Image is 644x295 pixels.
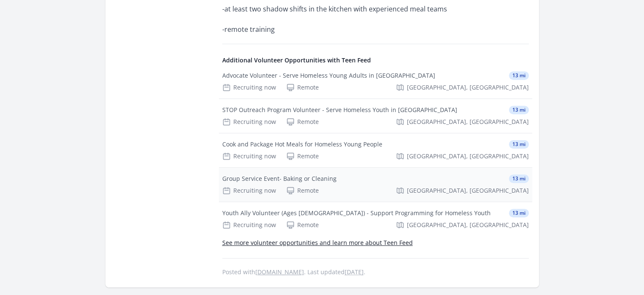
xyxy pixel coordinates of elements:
[286,186,319,195] div: Remote
[222,186,276,195] div: Recruiting now
[509,209,529,217] span: 13 mi
[222,118,276,126] div: Recruiting now
[222,71,435,80] div: Advocate Volunteer - Serve Homeless Young Adults in [GEOGRAPHIC_DATA]
[222,106,457,114] div: STOP Outreach Program Volunteer - Serve Homeless Youth in [GEOGRAPHIC_DATA]
[219,202,532,236] a: Youth Ally Volunteer (Ages [DEMOGRAPHIC_DATA]) - Support Programming for Homeless Youth 13 mi Rec...
[509,71,529,80] span: 13 mi
[222,140,382,149] div: Cook and Package Hot Meals for Homeless Young People
[222,83,276,92] div: Recruiting now
[222,56,529,65] h4: Additional Volunteer Opportunities with Teen Feed
[407,152,529,160] span: [GEOGRAPHIC_DATA], [GEOGRAPHIC_DATA]
[286,221,319,229] div: Remote
[255,268,304,276] a: [DOMAIN_NAME]
[222,209,491,217] div: Youth Ally Volunteer (Ages [DEMOGRAPHIC_DATA]) - Support Programming for Homeless Youth
[219,99,532,133] a: STOP Outreach Program Volunteer - Serve Homeless Youth in [GEOGRAPHIC_DATA] 13 mi Recruiting now ...
[286,83,319,92] div: Remote
[509,106,529,114] span: 13 mi
[407,221,529,229] span: [GEOGRAPHIC_DATA], [GEOGRAPHIC_DATA]
[286,118,319,126] div: Remote
[407,186,529,195] span: [GEOGRAPHIC_DATA], [GEOGRAPHIC_DATA]
[219,168,532,202] a: Group Service Event- Baking or Cleaning 13 mi Recruiting now Remote [GEOGRAPHIC_DATA], [GEOGRAPHI...
[286,152,319,160] div: Remote
[407,118,529,126] span: [GEOGRAPHIC_DATA], [GEOGRAPHIC_DATA]
[222,174,337,183] div: Group Service Event- Baking or Cleaning
[509,174,529,183] span: 13 mi
[222,23,470,35] p: -remote training
[222,221,276,229] div: Recruiting now
[345,268,364,276] abbr: Fri, May 26, 2023 7:13 PM
[407,83,529,92] span: [GEOGRAPHIC_DATA], [GEOGRAPHIC_DATA]
[219,65,532,98] a: Advocate Volunteer - Serve Homeless Young Adults in [GEOGRAPHIC_DATA] 13 mi Recruiting now Remote...
[222,152,276,160] div: Recruiting now
[222,269,529,275] p: Posted with . Last updated .
[222,3,470,15] p: -at least two shadow shifts in the kitchen with experienced meal teams
[222,239,413,247] a: See more volunteer opportunities and learn more about Teen Feed
[219,133,532,167] a: Cook and Package Hot Meals for Homeless Young People 13 mi Recruiting now Remote [GEOGRAPHIC_DATA...
[509,140,529,149] span: 13 mi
